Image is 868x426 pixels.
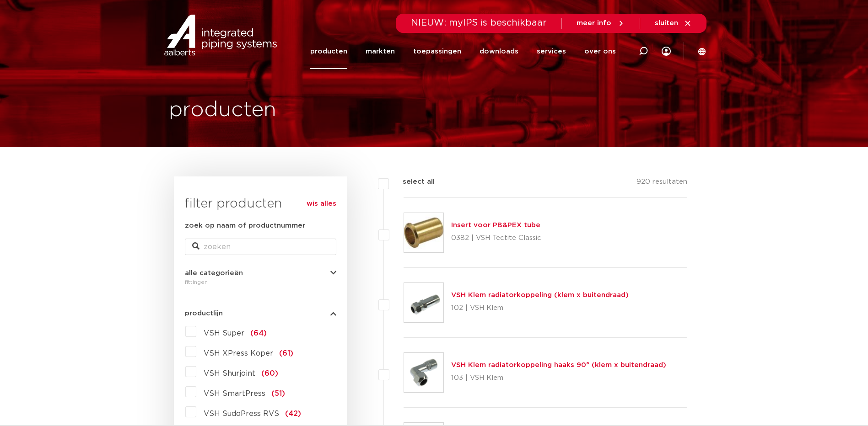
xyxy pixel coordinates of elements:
[577,20,611,27] span: meer info
[451,301,629,315] p: 102 | VSH Klem
[366,34,395,69] a: markten
[480,34,518,69] a: downloads
[250,330,267,337] span: (64)
[451,222,540,229] a: Insert voor PB&PEX tube
[185,270,336,277] button: alle categorieën
[451,231,541,245] p: 0382 | VSH Tectite Classic
[413,34,461,69] a: toepassingen
[655,20,678,27] span: sluiten
[404,353,443,392] img: Thumbnail for VSH Klem radiatorkoppeling haaks 90° (klem x buitendraad)
[169,96,276,125] h1: producten
[389,176,435,187] label: select all
[451,292,629,298] a: VSH Klem radiatorkoppeling (klem x buitendraad)
[185,239,336,255] input: zoeken
[185,270,243,277] span: alle categorieën
[185,310,336,317] button: productlijn
[204,390,265,397] span: VSH SmartPress
[185,195,336,213] h3: filter producten
[636,176,687,191] p: 920 resultaten
[185,277,336,288] div: fittingen
[204,410,279,417] span: VSH SudoPress RVS
[185,310,223,317] span: productlijn
[451,371,666,385] p: 103 | VSH Klem
[577,19,625,27] a: meer info
[310,34,347,69] a: producten
[411,18,547,27] span: NIEUW: myIPS is beschikbaar
[285,410,301,417] span: (42)
[404,213,443,252] img: Thumbnail for Insert voor PB&PEX tube
[204,350,273,357] span: VSH XPress Koper
[310,34,616,69] nav: Menu
[204,370,255,377] span: VSH Shurjoint
[307,198,336,209] a: wis alles
[271,390,285,397] span: (51)
[537,34,566,69] a: services
[185,220,305,231] label: zoek op naam of productnummer
[451,362,666,368] a: VSH Klem radiatorkoppeling haaks 90° (klem x buitendraad)
[655,19,692,27] a: sluiten
[261,370,278,377] span: (60)
[279,350,293,357] span: (61)
[204,330,244,337] span: VSH Super
[404,283,443,322] img: Thumbnail for VSH Klem radiatorkoppeling (klem x buitendraad)
[584,34,616,69] a: over ons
